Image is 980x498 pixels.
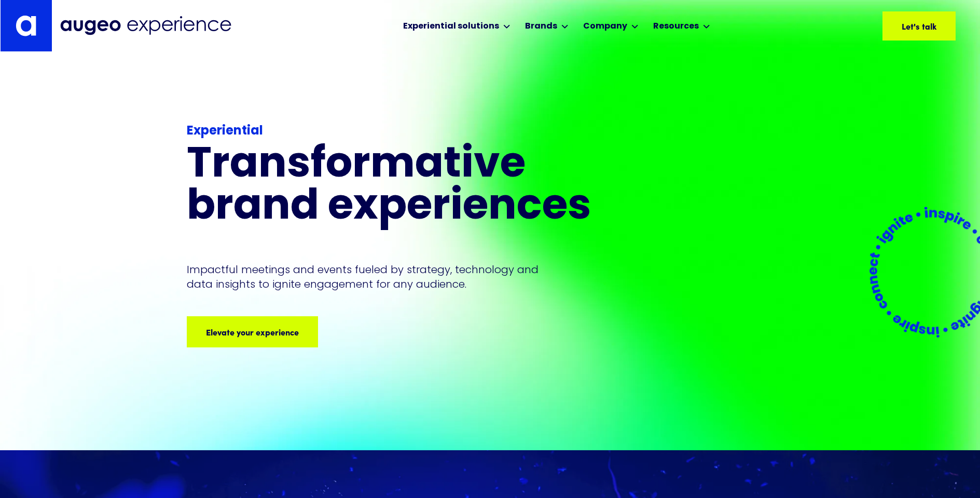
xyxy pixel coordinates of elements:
[187,122,635,141] div: Experiential
[187,262,544,291] p: Impactful meetings and events fueled by strategy, technology and data insights to ignite engageme...
[403,20,499,33] div: Experiential solutions
[187,316,318,347] a: Elevate your experience
[525,20,557,33] div: Brands
[16,15,36,36] img: Augeo's "a" monogram decorative logo in white.
[882,11,956,41] a: Let's talk
[583,20,627,33] div: Company
[60,16,231,35] img: Augeo Experience business unit full logo in midnight blue.
[653,20,699,33] div: Resources
[187,145,635,229] h1: Transformative brand experiences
